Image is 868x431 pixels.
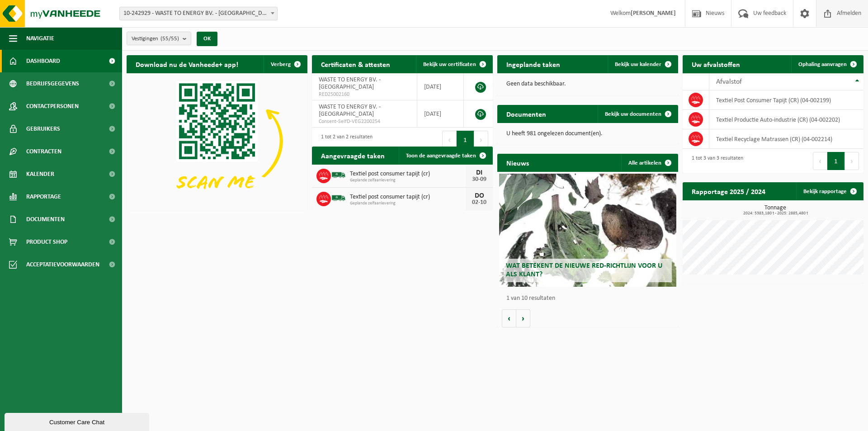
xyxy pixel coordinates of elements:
p: Geen data beschikbaar. [506,81,669,87]
span: Toon de aangevraagde taken [406,153,476,159]
h2: Nieuws [497,154,538,171]
button: 1 [457,131,474,149]
span: 10-242929 - WASTE TO ENERGY BV. - NIJKERK [120,7,277,20]
button: Vorige [502,309,516,327]
span: Verberg [271,62,291,67]
h2: Aangevraagde taken [312,147,394,164]
div: 1 tot 3 van 3 resultaten [687,151,743,171]
span: Acceptatievoorwaarden [26,253,99,276]
img: Download de VHEPlus App [127,73,307,209]
span: Product Shop [26,231,67,253]
span: RED25002160 [319,91,410,98]
strong: [PERSON_NAME] [631,10,676,17]
h2: Ingeplande taken [497,55,569,73]
span: 2024: 5383,180 t - 2025: 2885,480 t [687,211,863,216]
span: Textiel post consumer tapijt (cr) [350,171,466,178]
span: WASTE TO ENERGY BV. - [GEOGRAPHIC_DATA] [319,104,381,118]
div: 1 tot 2 van 2 resultaten [316,130,373,150]
span: Dashboard [26,50,60,72]
td: [DATE] [417,73,464,100]
a: Toon de aangevraagde taken [399,147,492,165]
span: Bekijk uw certificaten [423,62,476,67]
span: Vestigingen [132,32,179,46]
span: Contracten [26,140,61,163]
span: Navigatie [26,27,54,50]
span: 10-242929 - WASTE TO ENERGY BV. - NIJKERK [119,7,278,20]
span: Bedrijfsgegevens [26,72,79,95]
span: Consent-SelfD-VEG2200254 [319,118,410,125]
button: Next [474,131,488,149]
button: Vestigingen(55/55) [127,32,191,45]
td: Textiel Productie Auto-industrie (CR) (04-002202) [709,110,863,129]
h2: Certificaten & attesten [312,55,399,73]
div: DO [470,192,488,199]
h2: Download nu de Vanheede+ app! [127,55,247,73]
button: Previous [442,131,457,149]
button: Previous [813,152,827,170]
span: Geplande zelfaanlevering [350,178,466,183]
button: Verberg [264,55,307,73]
span: Rapportage [26,185,61,208]
a: Bekijk uw kalender [608,55,677,73]
span: Geplande zelfaanlevering [350,201,466,206]
span: Contactpersonen [26,95,79,118]
span: Documenten [26,208,65,231]
p: U heeft 981 ongelezen document(en). [506,131,669,137]
button: Volgende [516,309,530,327]
td: Textiel Recyclage Matrassen (CR) (04-002214) [709,129,863,149]
button: 1 [827,152,845,170]
span: Textiel post consumer tapijt (cr) [350,194,466,201]
span: Wat betekent de nieuwe RED-richtlijn voor u als klant? [506,262,662,278]
h2: Documenten [497,105,555,123]
div: 30-09 [470,176,488,183]
span: Bekijk uw kalender [615,62,661,67]
span: WASTE TO ENERGY BV. - [GEOGRAPHIC_DATA] [319,76,381,90]
div: DI [470,169,488,176]
a: Alle artikelen [621,154,677,172]
span: Afvalstof [716,78,742,85]
count: (55/55) [160,36,179,42]
h3: Tonnage [687,205,863,216]
span: Ophaling aanvragen [798,62,847,67]
p: 1 van 10 resultaten [506,295,674,302]
a: Bekijk rapportage [796,182,863,200]
td: Textiel Post Consumer Tapijt (CR) (04-002199) [709,90,863,110]
a: Wat betekent de nieuwe RED-richtlijn voor u als klant? [499,174,676,287]
a: Bekijk uw documenten [598,105,677,123]
button: OK [197,32,217,46]
iframe: chat widget [5,411,151,431]
td: [DATE] [417,100,464,128]
img: BL-SO-LV [331,167,346,183]
span: Gebruikers [26,118,60,140]
button: Next [845,152,859,170]
a: Ophaling aanvragen [791,55,863,73]
span: Bekijk uw documenten [605,111,661,117]
img: BL-SO-LV [331,190,346,206]
a: Bekijk uw certificaten [416,55,492,73]
h2: Uw afvalstoffen [683,55,749,73]
div: 02-10 [470,199,488,206]
h2: Rapportage 2025 / 2024 [683,182,774,200]
span: Kalender [26,163,54,185]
